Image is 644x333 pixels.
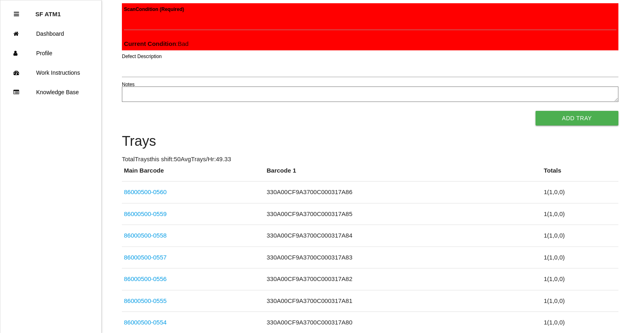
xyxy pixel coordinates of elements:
label: Defect Description [122,53,162,60]
th: Totals [542,166,618,182]
h4: Trays [122,134,618,149]
a: Profile [0,43,101,63]
td: 1 ( 1 , 0 , 0 ) [542,225,618,247]
b: Current Condition [124,40,176,47]
a: 86000500-0559 [124,210,167,217]
a: Knowledge Base [0,82,101,102]
td: 330A00CF9A3700C000317A86 [265,182,542,203]
b: Scan Condition (Required) [124,6,184,12]
a: Dashboard [0,24,101,43]
td: 1 ( 1 , 0 , 0 ) [542,268,618,290]
td: 330A00CF9A3700C000317A85 [265,203,542,225]
th: Main Barcode [122,166,265,182]
td: 330A00CF9A3700C000317A82 [265,268,542,290]
a: 86000500-0558 [124,232,167,239]
a: 86000500-0560 [124,188,167,195]
div: Close [14,4,19,24]
a: 86000500-0555 [124,297,167,304]
button: Add Tray [536,111,618,125]
td: 1 ( 1 , 0 , 0 ) [542,247,618,268]
a: 86000500-0554 [124,319,167,326]
td: 330A00CF9A3700C000317A84 [265,225,542,247]
td: 330A00CF9A3700C000317A81 [265,290,542,312]
a: Work Instructions [0,63,101,82]
td: 330A00CF9A3700C000317A83 [265,247,542,268]
p: Total Trays this shift: 50 Avg Trays /Hr: 49.33 [122,155,618,164]
a: 86000500-0556 [124,275,167,282]
label: Notes [122,81,134,88]
p: SF ATM1 [35,4,61,17]
td: 1 ( 1 , 0 , 0 ) [542,182,618,203]
td: 1 ( 1 , 0 , 0 ) [542,203,618,225]
td: 1 ( 1 , 0 , 0 ) [542,290,618,312]
a: 86000500-0557 [124,254,167,261]
span: : Bad [124,40,189,47]
th: Barcode 1 [265,166,542,182]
